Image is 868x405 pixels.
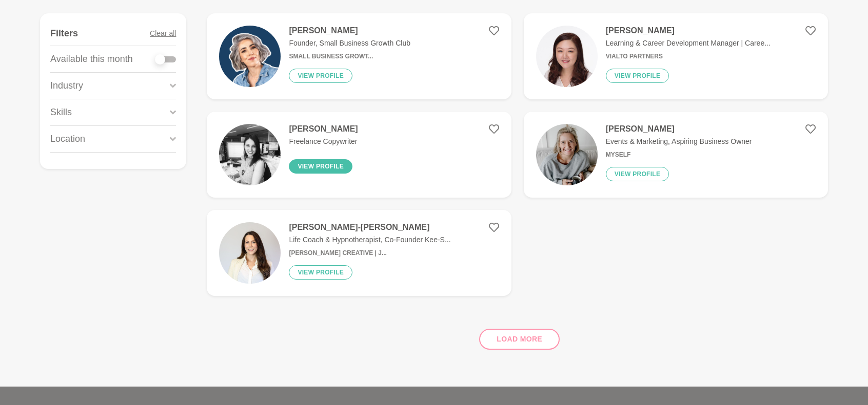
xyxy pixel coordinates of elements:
p: Founder, Small Business Growth Club [289,38,410,49]
button: View profile [289,159,352,174]
a: [PERSON_NAME]Learning & Career Development Manager | Caree...Vialto PartnersView profile [524,13,828,99]
img: 03bfb53124d49694adad274760d762930bde5657-1080x1080.jpg [219,26,281,87]
button: View profile [289,69,352,83]
h6: [PERSON_NAME] Creative | J... [289,249,450,257]
h4: [PERSON_NAME]-[PERSON_NAME] [289,222,450,232]
button: Clear all [150,22,176,46]
h6: Myself [606,151,752,159]
h4: [PERSON_NAME] [606,124,752,134]
p: Events & Marketing, Aspiring Business Owner [606,136,752,147]
img: d543e358c16dd71bbb568c1d107d2b48855f8b53-427x640.jpg [536,124,598,185]
h6: Small Business Growt... [289,53,410,60]
img: 116d8520ba0bdebe23c945d8eeb541c86d62ce99-800x800.jpg [536,26,598,87]
p: Available this month [50,52,133,66]
p: Freelance Copywriter [289,136,358,147]
h4: [PERSON_NAME] [289,124,358,134]
button: View profile [606,69,669,83]
h4: [PERSON_NAME] [606,26,771,36]
h4: Filters [50,28,78,39]
p: Skills [50,105,72,119]
a: [PERSON_NAME]Events & Marketing, Aspiring Business OwnerMyselfView profile [524,112,828,198]
a: [PERSON_NAME]Founder, Small Business Growth ClubSmall Business Growt...View profile [207,13,511,99]
h6: Vialto Partners [606,53,771,60]
p: Life Coach & Hypnotherapist, Co-Founder Kee-S... [289,235,450,245]
h4: [PERSON_NAME] [289,26,410,36]
a: [PERSON_NAME]Freelance CopywriterView profile [207,112,511,198]
img: 415b8a179b519455aac445b1f2906397eca392d7-3024x3268.jpg [219,124,281,185]
button: View profile [289,265,352,280]
img: 13869150db95266d0712be93b140277e2786c061-1000x959.jpg [219,222,281,284]
p: Learning & Career Development Manager | Caree... [606,38,771,49]
a: [PERSON_NAME]-[PERSON_NAME]Life Coach & Hypnotherapist, Co-Founder Kee-S...[PERSON_NAME] Creative... [207,210,511,296]
p: Industry [50,79,83,93]
button: View profile [606,167,669,181]
p: Location [50,132,85,146]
